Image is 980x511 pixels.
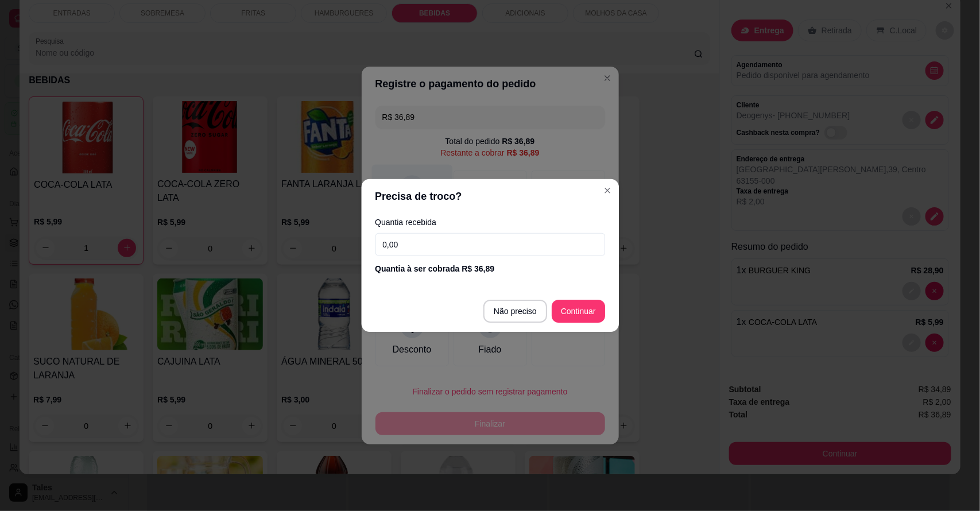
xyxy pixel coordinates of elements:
header: Precisa de troco? [361,179,619,214]
div: Quantia à ser cobrada R$ 36,89 [375,263,605,274]
button: Não preciso [483,300,547,323]
label: Quantia recebida [375,218,605,226]
button: Close [598,181,617,200]
button: Continuar [552,300,605,323]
